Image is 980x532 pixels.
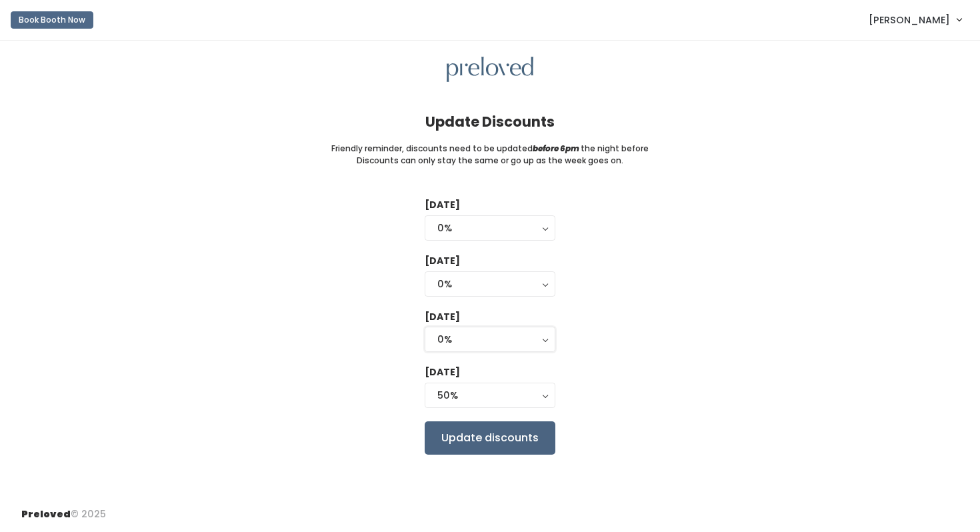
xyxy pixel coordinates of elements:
label: [DATE] [425,198,460,212]
label: [DATE] [425,310,460,324]
label: [DATE] [425,365,460,379]
div: 50% [437,388,543,403]
button: 50% [425,383,555,408]
a: Book Booth Now [11,5,93,35]
button: 0% [425,215,555,241]
button: Book Booth Now [11,11,93,29]
span: [PERSON_NAME] [869,13,950,27]
div: © 2025 [21,497,106,521]
button: 0% [425,327,555,352]
label: [DATE] [425,254,460,268]
div: 0% [437,221,543,235]
div: 0% [437,332,543,347]
small: Friendly reminder, discounts need to be updated the night before [331,143,649,155]
div: 0% [437,277,543,291]
span: Preloved [21,507,71,521]
button: 0% [425,271,555,297]
i: before 6pm [533,143,579,154]
a: [PERSON_NAME] [855,5,975,34]
img: preloved logo [447,57,533,83]
input: Update discounts [425,421,555,455]
small: Discounts can only stay the same or go up as the week goes on. [357,155,623,167]
h4: Update Discounts [425,114,555,129]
